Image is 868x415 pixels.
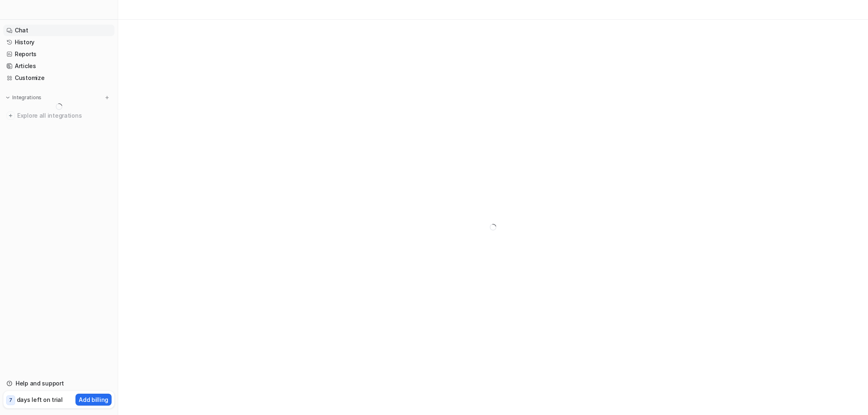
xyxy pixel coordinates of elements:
[5,95,11,100] img: expand menu
[3,36,114,48] a: History
[3,378,114,389] a: Help and support
[3,60,114,72] a: Articles
[3,72,114,84] a: Customize
[3,93,44,102] button: Integrations
[17,109,111,122] span: Explore all integrations
[17,395,63,404] p: days left on trial
[3,25,114,36] a: Chat
[79,395,108,404] p: Add billing
[75,394,112,406] button: Add billing
[9,397,12,404] p: 7
[12,94,41,101] p: Integrations
[3,110,114,121] a: Explore all integrations
[104,95,110,100] img: menu_add.svg
[7,112,15,120] img: explore all integrations
[3,48,114,60] a: Reports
